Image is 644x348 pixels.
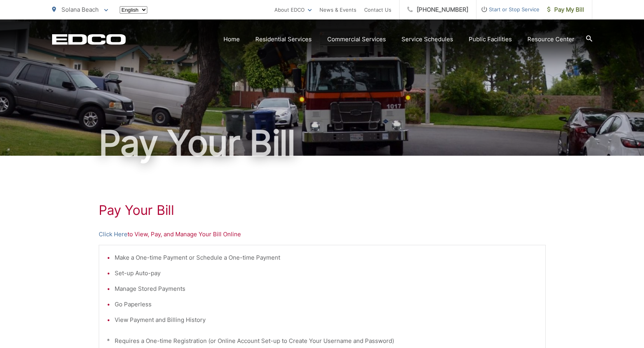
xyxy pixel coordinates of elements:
li: Make a One-time Payment or Schedule a One-time Payment [115,253,538,262]
li: Set-up Auto-pay [115,269,538,278]
span: Solana Beach [61,6,99,13]
h1: Pay Your Bill [52,124,592,163]
a: Home [223,35,240,44]
a: Residential Services [255,35,312,44]
a: Public Facilities [469,35,512,44]
a: Click Here [99,230,127,239]
li: View Payment and Billing History [115,315,538,325]
a: EDCD logo. Return to the homepage. [52,34,126,45]
a: Resource Center [527,35,574,44]
li: Manage Stored Payments [115,284,538,294]
li: Go Paperless [115,300,538,309]
p: to View, Pay, and Manage Your Bill Online [99,230,546,239]
a: Commercial Services [327,35,386,44]
span: Pay My Bill [547,5,584,14]
select: Select a language [120,6,147,14]
a: Service Schedules [401,35,453,44]
p: * Requires a One-time Registration (or Online Account Set-up to Create Your Username and Password) [107,336,538,346]
a: News & Events [319,5,356,14]
h1: Pay Your Bill [99,202,546,218]
a: About EDCO [274,5,312,14]
a: Contact Us [364,5,391,14]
